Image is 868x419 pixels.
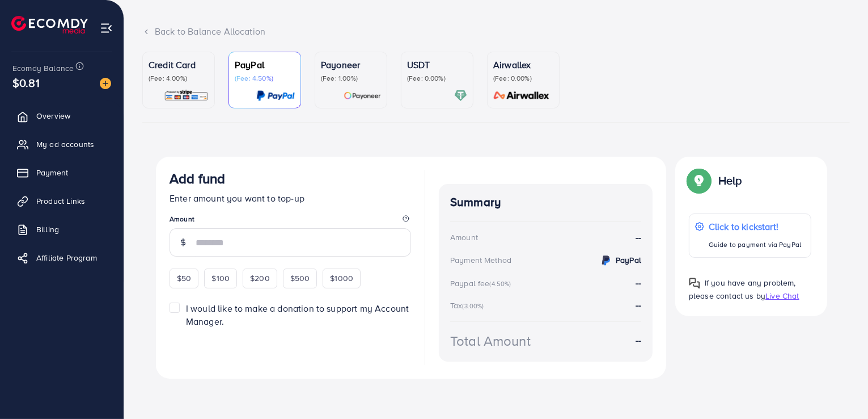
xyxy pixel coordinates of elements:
span: $200 [250,273,270,284]
span: Billing [36,224,59,235]
img: card [454,89,467,102]
strong: PayPal [616,254,641,266]
p: PayPal [235,58,295,72]
small: (4.50%) [490,279,511,288]
img: logo [11,16,88,33]
span: $500 [290,273,310,284]
span: Product Links [36,195,85,207]
span: $100 [211,273,230,284]
img: card [490,89,553,102]
img: card [256,89,295,102]
span: My ad accounts [36,139,94,150]
div: Payment Method [450,254,511,266]
p: USDT [407,58,467,72]
h4: Summary [450,195,641,209]
div: Amount [450,232,478,243]
a: My ad accounts [9,133,115,156]
span: Ecomdy Balance [12,62,74,74]
p: Airwallex [493,58,553,72]
img: Popup guide [689,278,700,289]
a: Product Links [9,190,115,212]
p: Enter amount you want to top-up [170,191,411,205]
span: If you have any problem, please contact us by [689,277,796,301]
p: (Fee: 0.00%) [493,74,553,83]
span: Affiliate Program [36,252,97,263]
img: card [164,89,209,102]
p: Click to kickstart! [709,220,801,233]
img: Popup guide [689,170,709,191]
strong: -- [636,299,641,311]
span: $1000 [330,273,353,284]
p: (Fee: 4.50%) [235,74,295,83]
h3: Add fund [170,170,225,187]
iframe: Chat [820,368,859,410]
a: Affiliate Program [9,246,115,269]
span: $50 [177,273,191,284]
p: (Fee: 0.00%) [407,74,467,83]
a: Billing [9,218,115,241]
div: Back to Balance Allocation [142,25,850,38]
a: Payment [9,161,115,184]
p: Payoneer [321,58,381,72]
strong: -- [636,334,641,347]
span: $0.81 [12,74,40,91]
span: Overview [36,110,70,121]
p: (Fee: 1.00%) [321,74,381,83]
legend: Amount [170,214,411,228]
div: Total Amount [450,331,531,351]
div: Paypal fee [450,278,515,289]
span: Payment [36,167,68,178]
p: Guide to payment via PayPal [709,238,801,252]
img: image [100,78,111,89]
div: Tax [450,300,488,311]
a: Overview [9,104,115,127]
p: Help [718,174,742,187]
p: Credit Card [149,58,209,72]
strong: -- [636,276,641,289]
img: menu [100,22,113,35]
span: Live Chat [765,290,799,301]
span: I would like to make a donation to support my Account Manager. [186,302,409,328]
p: (Fee: 4.00%) [149,74,209,83]
small: (3.00%) [462,301,484,311]
img: card [344,89,381,102]
strong: -- [636,231,641,244]
img: credit [599,254,613,267]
